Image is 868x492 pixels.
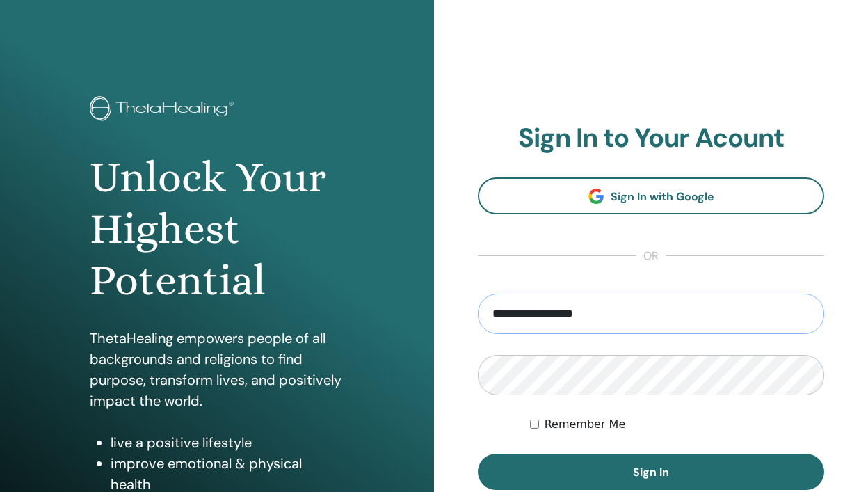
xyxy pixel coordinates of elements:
[611,189,714,204] span: Sign In with Google
[478,122,824,154] h2: Sign In to Your Acount
[90,152,344,307] h1: Unlock Your Highest Potential
[111,432,344,453] li: live a positive lifestyle
[636,248,666,264] span: or
[633,465,669,479] span: Sign In
[545,416,626,433] label: Remember Me
[90,328,344,411] p: ThetaHealing empowers people of all backgrounds and religions to find purpose, transform lives, a...
[530,416,824,433] div: Keep me authenticated indefinitely or until I manually logout
[478,177,824,214] a: Sign In with Google
[478,454,824,490] button: Sign In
